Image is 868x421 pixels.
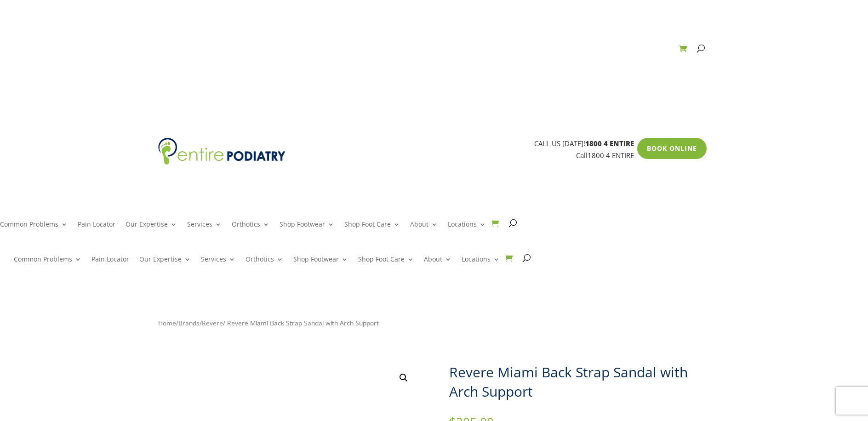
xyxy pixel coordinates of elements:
p: Call [286,150,634,162]
a: View full-screen image gallery [395,370,412,386]
a: Locations [462,256,500,276]
nav: Breadcrumb [158,317,710,329]
a: Home [158,319,176,327]
a: Book Online [637,138,707,159]
h1: Revere Miami Back Strap Sandal with Arch Support [449,363,710,401]
a: Common Problems [14,256,81,276]
a: Shop Footwear [293,256,348,276]
a: Our Expertise [139,256,191,276]
a: Contact Us [641,45,674,55]
a: Locations [448,221,486,241]
a: Our Expertise [126,221,177,241]
a: Shop Footwear [280,221,334,241]
span: 1800 4 ENTIRE [585,139,634,148]
a: Pain Locator [78,221,115,241]
a: Brands [178,319,200,327]
a: Shop Foot Care [344,221,400,241]
a: Revere [202,319,223,327]
a: Services [187,221,222,241]
a: 1800 4 ENTIRE [588,151,634,160]
a: About [424,256,451,276]
a: Pain Locator [91,256,129,276]
p: CALL US [DATE]! [286,138,634,150]
img: logo (1) [158,138,286,165]
a: Orthotics [232,221,269,241]
a: Orthotics [246,256,283,276]
a: Shop Foot Care [358,256,414,276]
a: About [410,221,438,241]
a: Entire Podiatry [158,157,286,166]
a: Services [201,256,235,276]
